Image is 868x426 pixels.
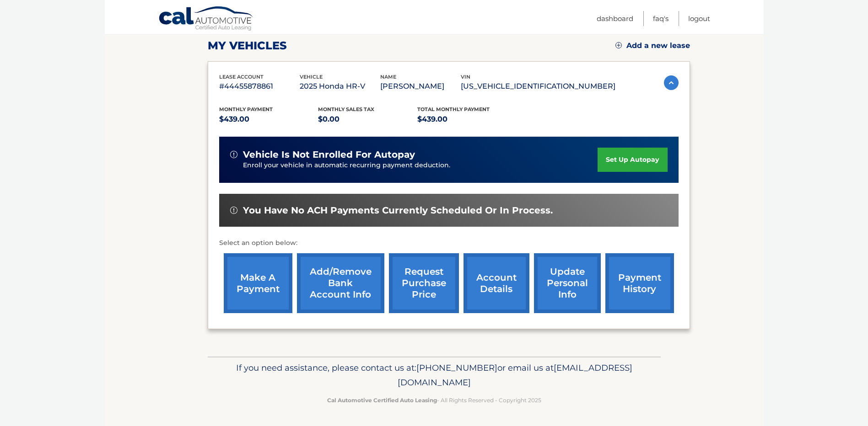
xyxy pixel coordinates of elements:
a: account details [464,253,529,313]
p: Enroll your vehicle in automatic recurring payment deduction. [243,160,598,170]
strong: Cal Automotive Certified Auto Leasing [327,397,437,404]
img: accordion-active.svg [664,75,679,90]
span: You have no ACH payments currently scheduled or in process. [243,205,553,216]
a: Add/Remove bank account info [297,253,384,313]
a: FAQ's [653,11,669,26]
p: If you need assistance, please contact us at: or email us at [214,361,655,390]
p: $439.00 [417,113,517,126]
span: vin [461,74,470,80]
span: [EMAIL_ADDRESS][DOMAIN_NAME] [398,362,632,388]
img: alert-white.svg [230,207,237,214]
p: [PERSON_NAME] [380,80,461,93]
h2: my vehicles [208,39,287,53]
p: Select an option below: [219,238,679,249]
span: name [380,74,396,80]
span: Monthly sales Tax [318,106,374,112]
p: #44455878861 [219,80,300,93]
span: Monthly Payment [219,106,273,112]
p: $439.00 [219,113,318,126]
a: set up autopay [598,148,667,172]
img: add.svg [615,42,622,48]
span: Total Monthly Payment [417,106,490,112]
a: request purchase price [389,253,459,313]
a: Cal Automotive [158,6,254,32]
p: [US_VEHICLE_IDENTIFICATION_NUMBER] [461,80,615,93]
span: lease account [219,74,264,80]
a: make a payment [224,253,292,313]
a: update personal info [534,253,601,313]
img: alert-white.svg [230,151,237,158]
p: - All Rights Reserved - Copyright 2025 [214,395,655,405]
a: Dashboard [597,11,633,26]
span: [PHONE_NUMBER] [416,362,497,373]
span: vehicle is not enrolled for autopay [243,149,415,160]
a: payment history [605,253,674,313]
a: Logout [688,11,710,26]
p: $0.00 [318,113,417,126]
span: vehicle [300,74,323,80]
p: 2025 Honda HR-V [300,80,380,93]
a: Add a new lease [615,41,690,50]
